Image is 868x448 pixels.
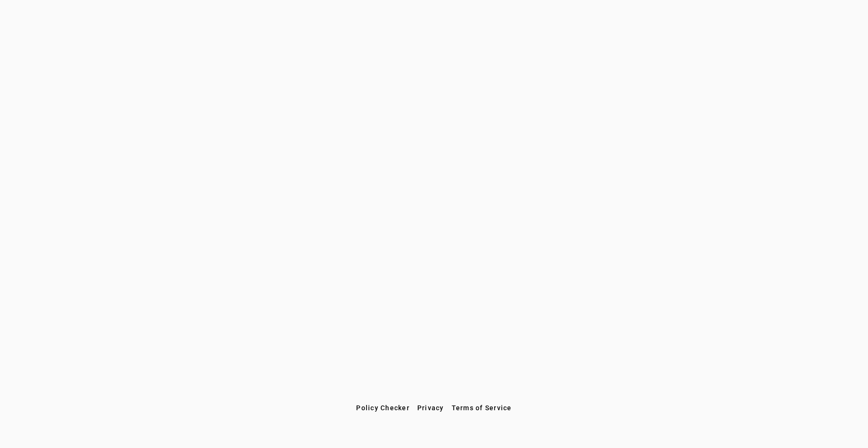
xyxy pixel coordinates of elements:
button: Policy Checker [352,399,413,416]
button: Privacy [413,399,448,416]
button: Terms of Service [448,399,516,416]
span: Terms of Service [452,404,512,412]
span: Privacy [417,404,444,412]
span: Policy Checker [356,404,410,412]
